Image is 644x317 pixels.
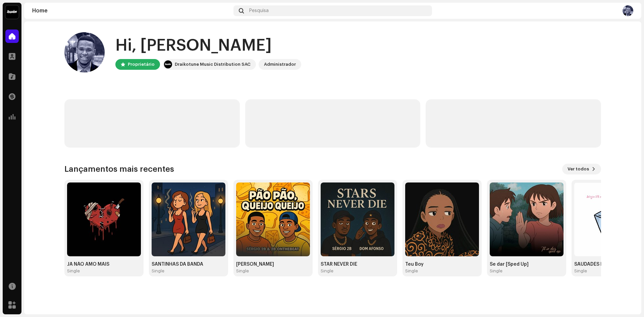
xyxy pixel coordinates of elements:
h3: Lançamentos mais recentes [64,164,174,174]
img: 2b77af7b-f1cc-437f-8ce7-f8e36add77ee [490,182,563,256]
div: Se dar [Sped Up] [490,262,563,267]
img: 761b8044-e9c4-4e78-95ed-7426a9e06d47 [405,182,479,256]
img: f1ede407-dc23-4bd4-8a33-86bfe43a1567 [64,32,105,72]
div: Proprietário [128,60,155,68]
div: Single [321,268,333,274]
img: 818be684-3863-4065-89da-27a5afd1c571 [152,182,225,256]
span: Ver todos [568,162,589,176]
div: Single [574,268,587,274]
div: Home [32,8,231,13]
div: Single [152,268,164,274]
div: SANTINHAS DA BANDA [152,262,225,267]
div: STAR NEVER DIE [321,262,394,267]
span: Pesquisa [249,8,269,13]
div: Draikotune Music Distribution SAC [175,60,251,68]
img: 626aba90-8f32-48b2-b640-ef140c2dcfbb [321,182,394,256]
img: 10370c6a-d0e2-4592-b8a2-38f444b0ca44 [5,5,19,19]
img: a1a799fe-1a91-49ec-822b-fd8da56cde93 [236,182,310,256]
div: Hi, [PERSON_NAME] [115,35,301,56]
div: Single [405,268,418,274]
img: f1ede407-dc23-4bd4-8a33-86bfe43a1567 [623,5,633,16]
div: Single [490,268,502,274]
div: Single [236,268,249,274]
div: Administrador [264,60,296,68]
div: Teu Boy [405,262,479,267]
img: 10370c6a-d0e2-4592-b8a2-38f444b0ca44 [164,60,172,68]
img: 56314a22-51d6-4bdc-b875-82a26a6a8b5f [67,182,141,256]
button: Ver todos [562,164,601,174]
div: [PERSON_NAME] [236,262,310,267]
div: JÁ NÃO AMO MAIS [67,262,141,267]
div: Single [67,268,80,274]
